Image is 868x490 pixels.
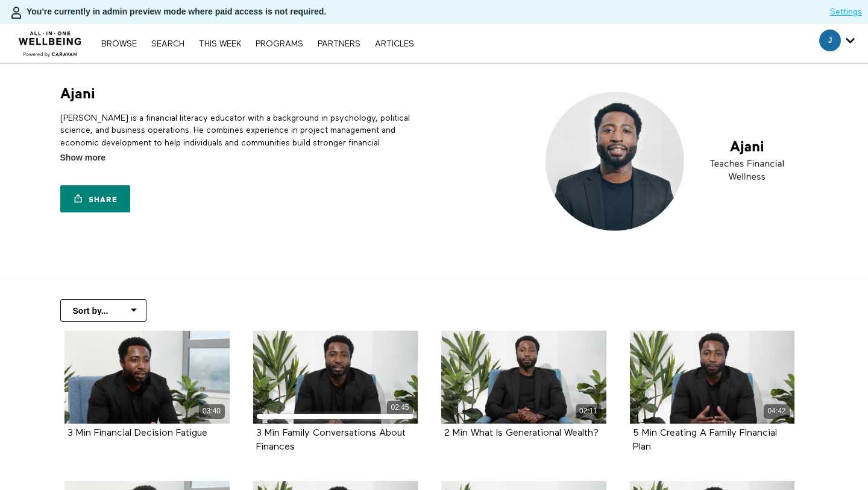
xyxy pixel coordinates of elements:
a: Share [60,185,130,212]
p: [PERSON_NAME] is a financial literacy educator with a background in psychology, political science... [60,112,430,161]
strong: 3 Min Financial Decision Fatigue [68,428,207,438]
div: 02:11 [576,404,602,418]
a: 5 Min Creating A Family Financial Plan 04:42 [630,331,795,424]
img: Ajani [535,84,808,238]
a: Browse [95,40,143,48]
a: 5 Min Creating A Family Financial Plan [633,428,777,451]
a: 3 Min Financial Decision Fatigue 03:40 [64,331,230,424]
div: Secondary [810,24,864,63]
a: PARTNERS [312,40,366,48]
a: 2 Min What Is Generational Wealth? 02:11 [441,331,606,424]
div: 03:40 [199,404,225,418]
a: ARTICLES [369,40,420,48]
nav: Primary [95,37,420,49]
strong: 2 Min What Is Generational Wealth? [444,428,599,438]
img: CARAVAN [14,22,87,59]
strong: 5 Min Creating A Family Financial Plan [633,428,777,452]
strong: 3 Min Family Conversations About Finances [256,428,406,452]
a: PROGRAMS [250,40,309,48]
a: Search [145,40,190,48]
a: 3 Min Family Conversations About Finances 02:45 [253,331,418,424]
a: Settings [830,6,862,18]
a: 3 Min Family Conversations About Finances [256,428,406,451]
h1: Ajani [60,84,95,103]
div: 04:42 [764,404,790,418]
a: THIS WEEK [193,40,247,48]
span: Show more [60,151,105,164]
a: 2 Min What Is Generational Wealth? [444,428,599,437]
a: 3 Min Financial Decision Fatigue [68,428,207,437]
img: person-bdfc0eaa9744423c596e6e1c01710c89950b1dff7c83b5d61d716cfd8139584f.svg [9,5,24,20]
div: 02:45 [387,401,413,415]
